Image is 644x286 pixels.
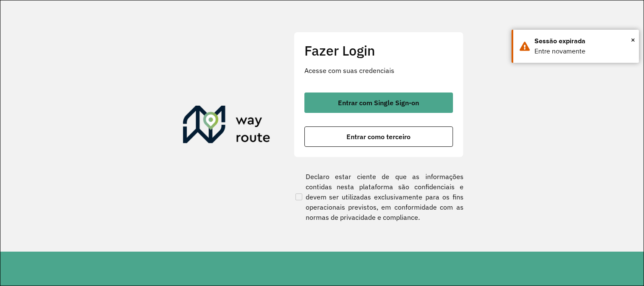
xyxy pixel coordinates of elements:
div: Entre novamente [534,46,633,56]
button: Close [631,34,635,46]
button: button [304,126,453,147]
p: Acesse com suas credenciais [304,65,453,76]
span: Entrar como terceiro [346,133,411,140]
button: button [304,93,453,113]
div: Sessão expirada [534,36,633,46]
h2: Fazer Login [304,42,453,59]
span: Entrar com Single Sign-on [338,99,419,106]
label: Declaro estar ciente de que as informações contidas nesta plataforma são confidenciais e devem se... [294,171,464,222]
img: Roteirizador AmbevTech [183,106,270,146]
span: × [631,34,635,46]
